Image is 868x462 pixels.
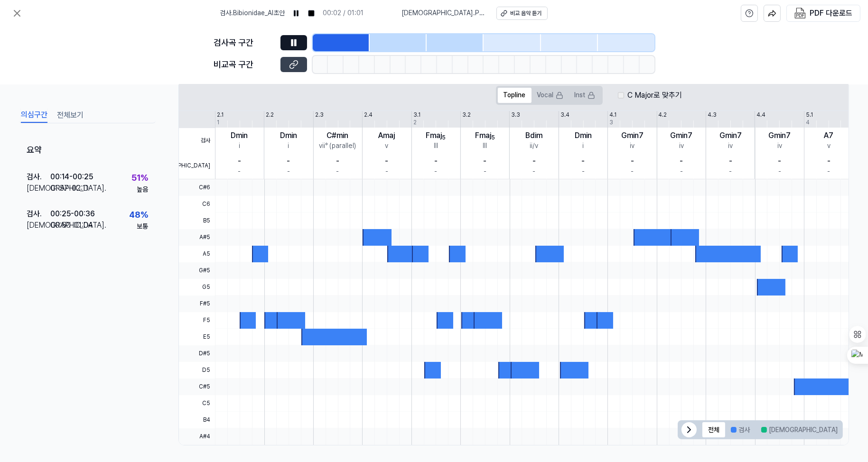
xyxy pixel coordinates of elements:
div: v [385,141,389,151]
div: vii° (parallel) [319,141,356,151]
div: 4.3 [708,111,717,119]
span: E5 [179,329,215,345]
div: Fmaj [475,130,495,141]
div: i [288,141,289,151]
sub: 5 [491,134,495,141]
button: help [741,5,758,22]
div: 검사 . [27,171,50,183]
div: i [583,141,584,151]
div: - [385,167,388,176]
div: 48 % [129,208,148,222]
button: 검사 [725,422,756,437]
div: 비교곡 구간 [214,58,275,72]
div: - [582,167,585,176]
div: 3.2 [462,111,471,119]
div: ii/v [530,141,539,151]
div: i [239,141,240,151]
div: - [680,167,683,176]
div: Gmin7 [769,130,791,141]
div: - [729,167,732,176]
div: Dmin [280,130,297,141]
div: C#min [327,130,349,141]
div: 비교 음악 듣기 [510,9,541,18]
span: B4 [179,412,215,428]
div: 4.2 [659,111,667,119]
div: [DEMOGRAPHIC_DATA] . [27,183,50,194]
div: 4 [806,119,810,127]
span: A#4 [179,428,215,445]
img: share [768,9,776,18]
div: 1 [217,119,219,127]
span: C#5 [179,379,215,395]
span: C5 [179,395,215,412]
div: - [385,156,389,167]
div: Fmaj [426,130,446,141]
div: 2.3 [315,111,324,119]
div: Gmin7 [719,130,742,141]
a: 비교 음악 듣기 [496,7,548,20]
button: Vocal [532,88,569,103]
span: G5 [179,279,215,296]
svg: help [745,9,754,18]
div: Gmin7 [621,130,644,141]
div: 2.1 [217,111,224,119]
div: 보통 [137,222,148,231]
div: PDF 다운로드 [810,7,852,19]
div: 51 % [131,171,148,185]
sub: 5 [442,134,446,141]
div: - [729,156,732,167]
div: - [582,156,585,167]
div: 4.4 [756,111,765,119]
button: [DEMOGRAPHIC_DATA] [756,422,843,437]
div: - [631,167,634,176]
div: 2.4 [364,111,373,119]
span: D#5 [179,345,215,362]
span: A#5 [179,229,215,246]
div: - [828,167,831,176]
div: - [484,156,487,167]
span: 검사 [179,128,215,154]
div: 5.1 [806,111,813,119]
div: 01:57 - 02:11 [50,183,88,194]
div: v [827,141,831,151]
div: 3.4 [560,111,569,119]
div: iv [777,141,782,151]
div: - [631,156,634,167]
span: [DEMOGRAPHIC_DATA] [179,153,215,179]
div: - [336,156,339,167]
div: Dmin [575,130,592,141]
div: - [287,167,290,176]
div: - [778,167,781,176]
div: 2 [413,119,417,127]
div: iv [679,141,684,151]
div: - [434,156,438,167]
div: 00:50 - 01:04 [50,220,93,231]
div: 00:02 / 01:01 [323,9,364,18]
div: iv [630,141,635,151]
div: III [483,141,487,151]
span: A5 [179,246,215,262]
div: - [238,156,241,167]
div: - [680,156,683,167]
span: F5 [179,312,215,329]
button: 전체 [702,422,725,437]
button: 전체보기 [57,108,84,123]
div: 00:25 - 00:36 [50,208,95,220]
div: 검사 . [27,208,50,220]
img: PDF Download [794,8,806,19]
button: Topline [498,88,532,103]
div: 3.1 [413,111,420,119]
div: 검사곡 구간 [214,36,275,50]
div: 높음 [137,185,148,194]
div: - [435,167,438,176]
div: iv [728,141,733,151]
div: III [434,141,438,151]
span: 검사 . Bibionidae_AI초안 [220,9,285,18]
div: - [827,156,831,167]
div: 요약 [19,137,156,165]
div: - [238,167,241,176]
div: Gmin7 [671,130,693,141]
div: - [484,167,486,176]
span: F#5 [179,296,215,312]
span: G#5 [179,262,215,279]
